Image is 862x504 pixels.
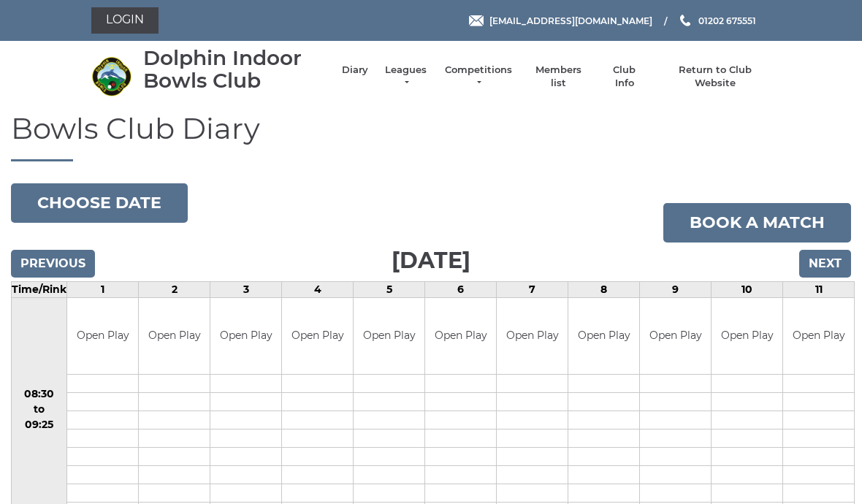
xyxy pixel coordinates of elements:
[12,281,67,297] td: Time/Rink
[139,298,210,375] td: Open Play
[11,112,851,161] h1: Bowls Club Diary
[469,14,652,28] a: Email [EMAIL_ADDRESS][DOMAIN_NAME]
[282,281,354,297] td: 4
[663,203,851,243] a: Book a match
[489,15,652,26] span: [EMAIL_ADDRESS][DOMAIN_NAME]
[342,64,368,77] a: Diary
[143,47,327,92] div: Dolphin Indoor Bowls Club
[680,15,690,26] img: Phone us
[443,64,514,90] a: Competitions
[603,64,646,90] a: Club Info
[425,298,496,375] td: Open Play
[640,298,711,375] td: Open Play
[783,298,854,375] td: Open Play
[783,281,855,297] td: 11
[383,64,429,90] a: Leagues
[698,15,756,26] span: 01202 675551
[67,298,138,375] td: Open Play
[210,281,282,297] td: 3
[469,15,484,26] img: Email
[678,14,756,28] a: Phone us 01202 675551
[497,281,568,297] td: 7
[91,56,131,96] img: Dolphin Indoor Bowls Club
[354,281,425,297] td: 5
[282,298,353,375] td: Open Play
[425,281,497,297] td: 6
[67,281,139,297] td: 1
[799,250,851,278] input: Next
[568,281,640,297] td: 8
[210,298,281,375] td: Open Play
[712,298,782,375] td: Open Play
[527,64,588,90] a: Members list
[139,281,210,297] td: 2
[11,183,188,223] button: Choose date
[568,298,639,375] td: Open Play
[660,64,771,90] a: Return to Club Website
[497,298,568,375] td: Open Play
[712,281,783,297] td: 10
[354,298,424,375] td: Open Play
[91,7,159,34] a: Login
[640,281,712,297] td: 9
[11,250,95,278] input: Previous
